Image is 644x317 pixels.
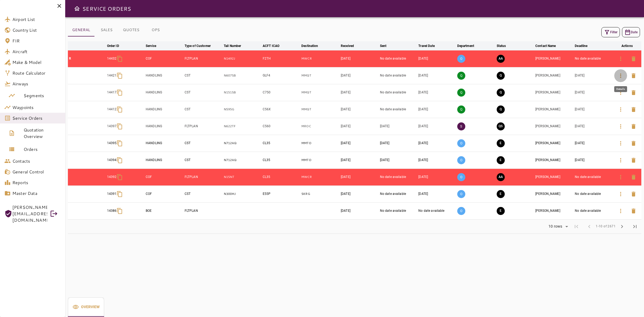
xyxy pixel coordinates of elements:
[262,152,300,169] td: CL35
[82,4,131,13] h6: SERVICE ORDERS
[184,101,223,118] td: CST
[379,67,418,84] td: No date available
[107,124,117,129] p: 14397
[628,220,641,233] span: Last Page
[457,43,474,49] div: Department
[12,204,47,223] span: [PERSON_NAME][EMAIL_ADDRESS][DOMAIN_NAME]
[574,152,613,169] td: [DATE]
[457,190,465,198] p: O
[417,118,456,135] td: [DATE]
[497,89,505,97] button: QUOTING
[570,220,583,233] span: First Page
[340,202,379,219] td: [DATE]
[627,69,640,82] button: Delete
[94,24,119,37] button: SALES
[12,16,61,23] span: Airport List
[224,56,261,61] p: N1492J
[184,84,223,101] td: CST
[632,223,638,230] span: last_page
[574,202,613,219] td: No date available
[534,202,574,219] td: [PERSON_NAME]
[417,135,456,152] td: [DATE]
[457,89,465,97] p: Q
[497,55,505,63] button: AWAITING ASSIGNMENT
[184,118,223,135] td: FLTPLAN
[575,43,587,49] div: Deadline
[497,43,513,49] span: Status
[457,105,465,114] p: Q
[379,50,418,67] td: No date available
[185,43,218,49] span: Type of Customer
[224,90,261,95] p: N151SB
[262,67,300,84] td: GLF4
[224,43,248,49] span: Tail Number
[262,169,300,185] td: CL35
[379,135,418,152] td: [DATE]
[627,137,640,150] button: Delete
[457,173,465,181] p: O
[497,190,505,198] button: EXECUTION
[301,141,339,145] p: MMTO
[301,43,325,49] span: Destination
[497,173,505,181] button: AWAITING ASSIGNMENT
[107,56,117,61] p: 14432
[107,141,117,145] p: 14395
[614,86,627,99] button: Details
[184,202,223,219] td: FLTPLAN
[107,43,126,49] span: Order ID
[627,103,640,116] button: Delete
[457,43,481,49] span: Department
[145,169,184,185] td: COF
[301,124,339,129] p: MROC
[418,43,441,49] span: Travel Date
[224,124,261,129] p: N622TF
[627,120,640,133] button: Delete
[68,297,104,317] div: basic tabs example
[534,185,574,202] td: [PERSON_NAME]
[184,185,223,202] td: CST
[107,158,117,162] p: 14394
[497,105,505,114] button: QUOTING
[497,72,505,80] button: QUOTING
[301,175,339,179] p: MWCR
[545,223,570,231] div: 10 rows
[12,59,61,65] span: Make & Model
[379,169,418,185] td: No date available
[12,169,61,175] span: General Control
[534,152,574,169] td: [PERSON_NAME]
[224,107,261,112] p: N595G
[534,84,574,101] td: [PERSON_NAME]
[301,107,339,112] p: MMQT
[616,220,628,233] span: Next Page
[417,152,456,169] td: [DATE]
[574,50,613,67] td: No date available
[627,205,640,217] button: Delete
[68,24,168,37] div: basic tabs example
[534,67,574,84] td: [PERSON_NAME]
[224,43,241,49] div: Tail Number
[12,115,61,121] span: Service Orders
[145,152,184,169] td: HANDLING
[457,156,465,164] p: O
[601,27,620,37] button: Filter
[574,84,613,101] td: [DATE]
[107,209,117,213] p: 14386
[12,104,61,111] span: Waypoints
[262,101,300,118] td: C56X
[379,202,418,219] td: No date available
[417,169,456,185] td: [DATE]
[534,169,574,185] td: [PERSON_NAME]
[457,72,465,80] p: Q
[627,171,640,184] button: Delete
[301,43,318,49] div: Destination
[340,135,379,152] td: [DATE]
[340,101,379,118] td: [DATE]
[145,50,184,67] td: COF
[107,90,117,95] p: 14417
[535,43,556,49] div: Contact Name
[417,101,456,118] td: [DATE]
[627,188,640,201] button: Delete
[262,84,300,101] td: C750
[341,43,361,49] span: Received
[457,139,465,147] p: O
